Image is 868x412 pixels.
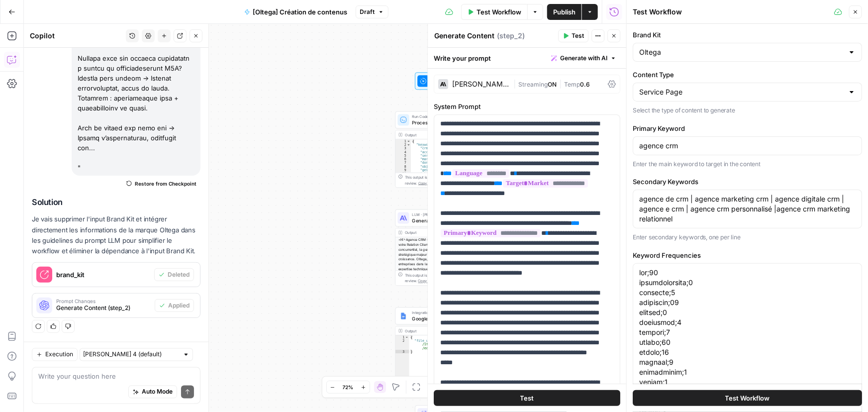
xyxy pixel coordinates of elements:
span: Publish [553,7,576,17]
span: Test [572,31,584,40]
button: Draft [356,5,388,18]
input: Claude Sonnet 4 (default) [83,350,179,360]
div: Send us a message [20,125,166,136]
span: Applied [168,301,190,310]
span: Streaming [518,81,548,88]
span: Generate Content [412,217,487,224]
img: Instagram%20post%20-%201%201.png [400,312,407,319]
label: System Prompt [434,102,620,111]
span: 0.6 [580,81,590,88]
button: Auto Mode [128,386,177,399]
div: Join our AI & SEO Builder's Community!Join our community of 1,000+ folks building the future of A... [10,284,189,331]
button: Restore from Checkpoint [122,178,200,190]
div: Output [405,132,487,138]
div: Send us a message [10,117,189,144]
div: LLM · [PERSON_NAME] 4Generate ContentStep 2Output<h1>Agence CRM : Expertise et Accompagnement pou... [395,209,507,286]
div: Copilot [30,31,123,41]
div: 2 [395,143,411,146]
span: Generate Content (step_2) [56,304,151,312]
button: Test Workflow [633,390,862,406]
div: 3 [395,350,409,353]
span: LLM · [PERSON_NAME] 4 [412,212,487,218]
div: Join our AI & SEO Builder's Community! [20,292,179,302]
span: Toggle code folding, rows 2 through 60 [407,143,411,146]
span: Test [520,393,534,403]
span: Test Workflow [477,7,521,17]
span: Toggle code folding, rows 1 through 61 [407,139,411,143]
button: Applied [155,299,194,312]
span: Google Docs Integration [412,315,487,322]
div: 2 [395,339,409,350]
span: Deleted [168,270,190,279]
button: Test Workflow [461,4,527,20]
span: Copy the output [418,279,446,283]
button: Messages [99,310,199,350]
div: This output is too large & has been abbreviated for review. to view the full content. [405,272,503,284]
button: Test [434,390,620,406]
span: Prompt Changes [56,299,151,304]
div: Output [405,230,487,236]
label: Brand Kit [633,30,862,40]
p: Enter the main keyword to target in the content [633,159,862,169]
span: ON [548,81,557,88]
p: Je vais supprimer l'input Brand Kit et intégrer directement les informations de la marque Oltega ... [32,214,200,256]
span: Temp [564,81,580,88]
span: Restore from Checkpoint [135,180,196,188]
p: Enter secondary keywords, one per line [633,232,862,242]
button: [Oltega] Création de contenus [238,4,354,20]
div: WorkflowSet InputsInputs [395,72,507,90]
span: ( step_2 ) [497,31,525,41]
div: Close [171,16,189,34]
div: Run Code · PythonProcess KeywordsStep 1Output{ "keyword_frequencies":{ "crm":74, "accompagnement"... [395,111,507,188]
span: | [557,79,564,89]
textarea: Generate Content [434,31,494,41]
span: 72% [343,383,354,391]
span: Home [38,335,61,342]
span: Toggle code folding, rows 1 through 3 [405,335,409,339]
button: Deleted [154,268,194,281]
span: Join our community of 1,000+ folks building the future of AI and SEO with AirOps. [20,303,174,321]
div: This output is too large & has been abbreviated for review. to view the full content. [405,174,503,186]
h2: Solution [32,198,200,207]
span: Integration [412,310,487,316]
div: 6 [395,157,411,161]
div: 5 [395,154,411,157]
div: 7 [395,161,411,165]
button: Generate with AI [547,52,620,65]
a: Visit our Knowledge Base [14,154,185,172]
div: 4 [395,150,411,154]
span: Auto Mode [142,388,173,397]
span: | [513,79,518,89]
button: Publish [547,4,581,20]
p: Hi [PERSON_NAME] [20,71,179,88]
div: 1 [395,139,411,143]
div: 1 [395,335,409,339]
input: Service Page [639,87,844,97]
div: IntegrationGoogle Docs IntegrationStep 3Output{ "file_url":"[URL][DOMAIN_NAME] /1fOGe6MOrrN2rBAQ0... [395,308,507,384]
img: logo [20,19,70,35]
button: Execution [32,348,78,361]
span: Process Keywords [412,119,488,126]
span: Generate with AI [560,54,607,63]
span: brand_kit [56,270,150,280]
span: Messages [132,335,167,342]
div: Visit our Knowledge Base [20,158,167,168]
span: Execution [45,350,73,359]
p: How can we help? [20,88,179,104]
div: 8 [395,165,411,168]
span: [Oltega] Création de contenus [253,7,348,17]
button: Test [558,29,588,42]
div: 3 [395,147,411,150]
div: Output [405,328,487,334]
span: Copy the output [418,181,446,185]
img: Profile image for Manuel [144,16,164,36]
div: Write your prompt [428,48,626,68]
div: [PERSON_NAME] 4 [452,81,509,88]
span: Draft [360,7,375,16]
img: Profile image for Engineering [125,16,145,36]
input: Oltega [639,47,844,57]
div: 9 [395,168,411,172]
textarea: agence de crm | agence marketing crm | agence digitale crm | agence e crm | agence crm personnali... [639,194,856,224]
label: Keyword Frequencies [633,250,862,260]
span: Run Code · Python [412,114,488,120]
